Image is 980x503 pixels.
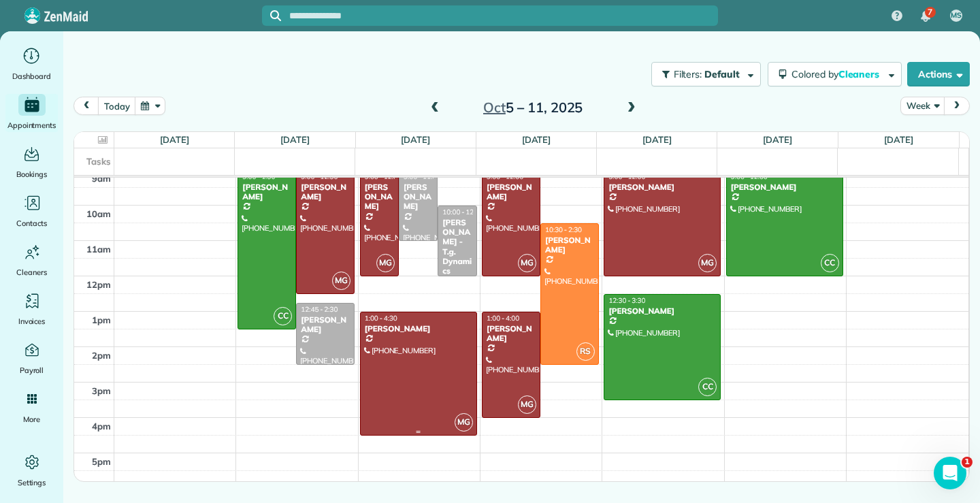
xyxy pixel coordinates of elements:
[821,254,839,272] span: CC
[16,216,47,230] span: Contacts
[455,413,473,432] span: MG
[608,306,717,316] div: [PERSON_NAME]
[16,167,48,181] span: Bookings
[544,236,595,255] div: [PERSON_NAME]
[642,134,672,145] a: [DATE]
[92,456,111,467] span: 5pm
[20,363,44,377] span: Payroll
[838,68,882,80] span: Cleaners
[486,324,536,344] div: [PERSON_NAME]
[674,68,702,80] span: Filters:
[403,182,434,212] div: [PERSON_NAME]
[545,225,582,234] span: 10:30 - 2:30
[98,97,135,115] button: today
[442,208,483,216] span: 10:00 - 12:00
[730,182,839,192] div: [PERSON_NAME]
[12,69,51,83] span: Dashboard
[86,208,111,219] span: 10am
[18,476,46,489] span: Settings
[644,62,761,86] a: Filters: Default
[907,62,970,86] button: Actions
[962,457,973,468] span: 1
[332,272,350,290] span: MG
[951,10,962,21] span: MS
[7,118,56,132] span: Appointments
[704,68,740,80] span: Default
[651,62,761,86] button: Filters: Default
[364,324,473,334] div: [PERSON_NAME]
[92,350,111,361] span: 2pm
[928,7,932,18] span: 7
[522,134,551,145] a: [DATE]
[884,134,913,145] a: [DATE]
[86,244,111,255] span: 11am
[518,395,536,414] span: MG
[92,421,111,432] span: 4pm
[364,182,395,212] div: [PERSON_NAME]
[791,68,884,80] span: Colored by
[486,182,536,202] div: [PERSON_NAME]
[301,305,338,314] span: 12:45 - 2:30
[5,339,58,377] a: Payroll
[92,173,111,184] span: 9am
[608,296,645,305] span: 12:30 - 3:30
[270,10,281,21] svg: Focus search
[92,385,111,396] span: 3pm
[448,100,618,115] h2: 5 – 11, 2025
[483,99,506,116] span: Oct
[73,97,99,115] button: prev
[5,290,58,328] a: Invoices
[5,94,58,132] a: Appointments
[16,265,47,279] span: Cleaners
[274,307,292,325] span: CC
[518,254,536,272] span: MG
[160,134,189,145] a: [DATE]
[763,134,792,145] a: [DATE]
[911,1,940,31] div: 7 unread notifications
[92,314,111,325] span: 1pm
[86,279,111,290] span: 12pm
[280,134,310,145] a: [DATE]
[5,241,58,279] a: Cleaners
[576,342,595,361] span: RS
[300,182,350,202] div: [PERSON_NAME]
[365,314,397,323] span: 1:00 - 4:30
[262,10,281,21] button: Focus search
[23,412,40,426] span: More
[487,314,519,323] span: 1:00 - 4:00
[401,134,430,145] a: [DATE]
[300,315,350,335] div: [PERSON_NAME]
[900,97,945,115] button: Week
[698,254,717,272] span: MG
[934,457,966,489] iframe: Intercom live chat
[5,451,58,489] a: Settings
[5,45,58,83] a: Dashboard
[376,254,395,272] span: MG
[5,192,58,230] a: Contacts
[944,97,970,115] button: next
[5,143,58,181] a: Bookings
[608,182,717,192] div: [PERSON_NAME]
[768,62,902,86] button: Colored byCleaners
[698,378,717,396] span: CC
[86,156,111,167] span: Tasks
[442,218,472,296] div: [PERSON_NAME] - T.g. Dynamics Group Ii, Llc
[18,314,46,328] span: Invoices
[242,182,292,202] div: [PERSON_NAME]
